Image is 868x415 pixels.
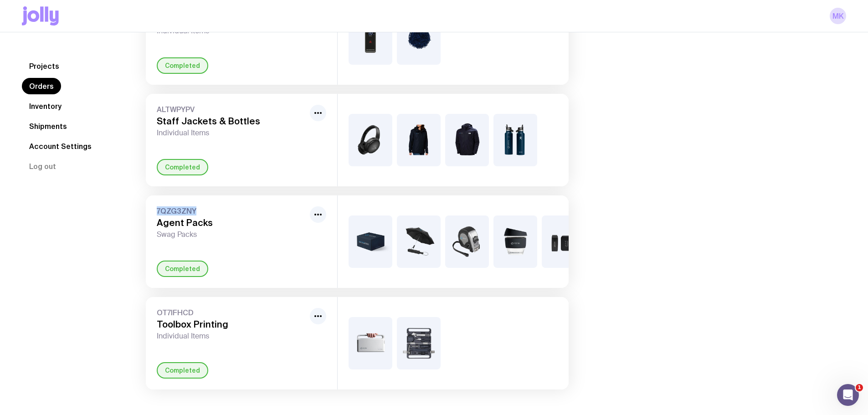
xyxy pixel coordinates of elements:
a: Inventory [22,98,69,114]
span: 7QZG3ZNY [157,206,306,215]
h3: Toolbox Printing [157,319,306,330]
button: Log out [22,158,63,174]
span: ALTWPYPV [157,105,306,114]
a: Projects [22,58,67,74]
a: Shipments [22,118,74,134]
span: Individual Items [157,332,306,341]
span: Individual Items [157,128,306,138]
span: OT7IFHCD [157,308,306,317]
h3: Agent Packs [157,217,306,228]
iframe: Intercom live chat [837,384,859,406]
h3: Staff Jackets & Bottles [157,116,306,127]
div: Completed [157,57,208,74]
a: MK [830,8,846,24]
span: Swag Packs [157,230,306,239]
div: Completed [157,261,208,277]
a: Orders [22,78,61,94]
div: Completed [157,159,208,175]
span: 1 [856,384,863,391]
a: Account Settings [22,138,99,154]
div: Completed [157,362,208,379]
